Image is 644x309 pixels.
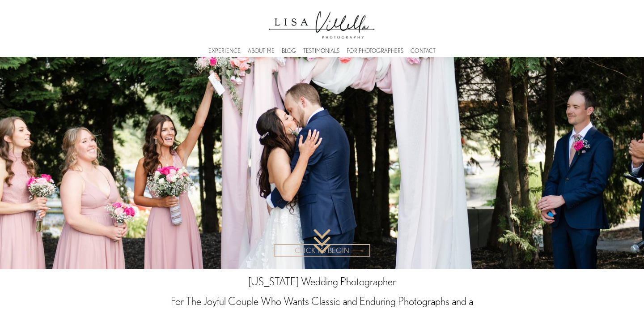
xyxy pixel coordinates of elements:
a: ABOUT ME [248,50,275,52]
a: BLOG [282,50,297,52]
a: CONTACT [411,50,436,52]
a: CLICK TO BEGIN [274,244,370,257]
img: Lisa Villella Photography [264,2,380,43]
a: TESTIMONIALS [303,50,340,52]
h1: [US_STATE] Wedding Photographer [225,275,419,288]
a: FOR PHOTOGRAPHERS [347,50,403,52]
a: EXPERIENCE [208,50,241,52]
